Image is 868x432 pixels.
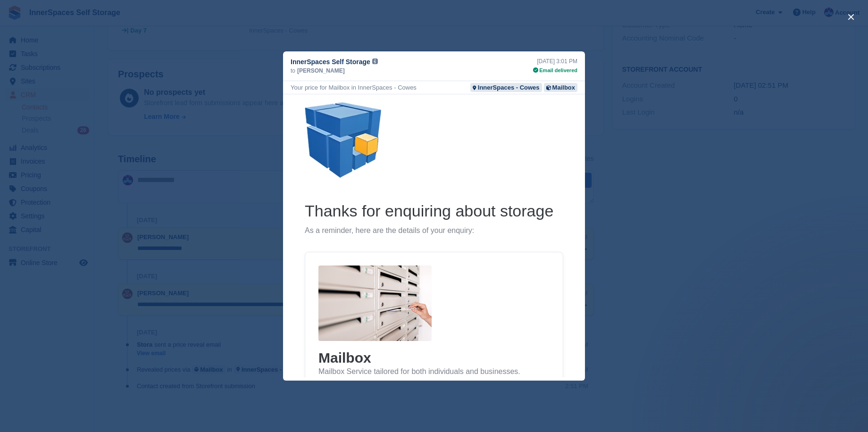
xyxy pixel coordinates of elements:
[291,66,295,75] span: to
[22,132,280,141] p: As a reminder, here are the details of your enquiry:
[544,83,577,92] a: Mailbox
[22,8,98,83] img: InnerSpaces Self Storage Logo
[533,57,577,66] div: [DATE] 3:01 PM
[35,273,267,322] p: Mailbox Service tailored for both individuals and businesses. Enhance your professional image wit...
[478,83,540,92] div: InnerSpaces - Cowes
[35,254,267,273] h2: Mailbox
[372,58,378,64] img: icon-info-grey-7440780725fd019a000dd9b08b2336e03edf1995a4989e88bcd33f0948082b44.svg
[843,9,859,25] button: close
[35,171,149,247] img: Mailbox
[22,106,280,127] h1: Thanks for enquiring about storage
[533,66,577,75] div: Email delivered
[297,66,345,75] span: [PERSON_NAME]
[291,83,417,92] div: Your price for Mailbox in InnerSpaces - Cowes
[552,83,575,92] div: Mailbox
[470,83,542,92] a: InnerSpaces - Cowes
[291,57,370,66] span: InnerSpaces Self Storage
